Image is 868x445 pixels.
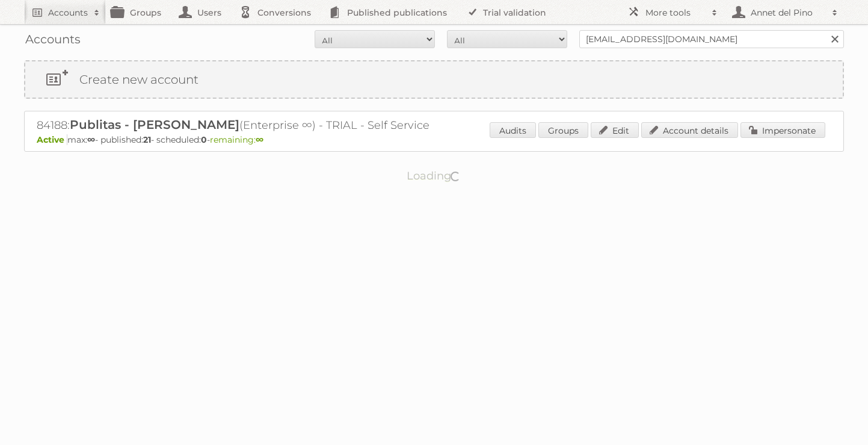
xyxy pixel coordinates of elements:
a: Account details [641,122,738,138]
p: max: - published: - scheduled: - [37,134,831,145]
a: Groups [538,122,588,138]
a: Audits [490,122,536,138]
span: remaining: [210,134,263,145]
strong: ∞ [87,134,95,145]
strong: 21 [143,134,151,145]
h2: Annet del Pino [748,7,826,19]
a: Impersonate [740,122,825,138]
span: Active [37,134,67,145]
h2: 84188: (Enterprise ∞) - TRIAL - Self Service [37,117,458,133]
strong: 0 [201,134,207,145]
strong: ∞ [256,134,263,145]
p: Loading [369,164,499,188]
h2: More tools [645,7,706,19]
a: Create new account [25,61,843,98]
h2: Accounts [48,7,88,19]
a: Edit [591,122,639,138]
span: Publitas - [PERSON_NAME] [70,117,239,132]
